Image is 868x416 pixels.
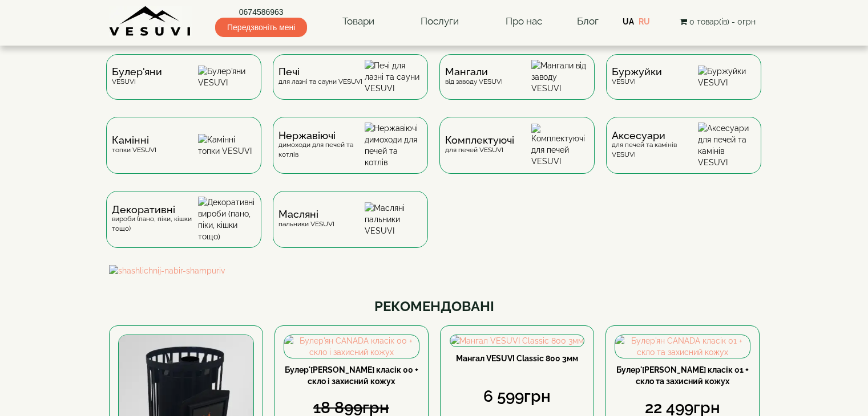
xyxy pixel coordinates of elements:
a: Аксесуаридля печей та камінів VESUVI Аксесуари для печей та камінів VESUVI [600,117,767,191]
img: shashlichnij-nabir-shampuriv [109,265,760,276]
a: Булер'[PERSON_NAME] класік 01 + скло та захисний кожух [616,365,749,386]
a: Комплектуючідля печей VESUVI Комплектуючі для печей VESUVI [434,117,600,191]
a: Мангаливід заводу VESUVI Мангали від заводу VESUVI [434,54,600,117]
img: Булер'яни VESUVI [198,66,256,88]
span: Булер'яни [112,67,162,76]
a: Мангал VESUVI Classic 800 3мм [456,354,578,363]
span: Мангали [445,67,503,76]
a: Масляніпальники VESUVI Масляні пальники VESUVI [267,191,434,265]
a: Каміннітопки VESUVI Камінні топки VESUVI [100,117,267,191]
div: для печей та камінів VESUVI [612,131,698,160]
a: Нержавіючідимоходи для печей та котлів Нержавіючі димоходи для печей та котлів [267,117,434,191]
img: Завод VESUVI [109,6,192,37]
span: Масляні [278,210,334,219]
img: Булер'ян CANADA класік 01 + скло та захисний кожух [615,335,750,358]
div: димоходи для печей та котлів [278,131,365,160]
img: Печі для лазні та сауни VESUVI [365,60,422,94]
img: Камінні топки VESUVI [198,134,256,157]
a: RU [639,17,650,26]
div: VESUVI [112,67,162,86]
div: для лазні та сауни VESUVI [278,67,362,86]
a: Послуги [409,9,470,35]
a: UA [623,17,634,26]
div: VESUVI [612,67,662,86]
span: Аксесуари [612,131,698,140]
div: топки VESUVI [112,136,156,154]
img: Мангали від заводу VESUVI [531,60,589,94]
span: Передзвоніть мені [215,18,307,37]
div: від заводу VESUVI [445,67,503,86]
a: Булер'[PERSON_NAME] класік 00 + скло і захисний кожух [285,365,418,386]
span: Комплектуючі [445,136,514,145]
img: Аксесуари для печей та камінів VESUVI [698,123,756,168]
div: вироби (пано, піки, кішки тощо) [112,205,198,234]
img: Буржуйки VESUVI [698,66,756,88]
span: Камінні [112,136,156,145]
span: Буржуйки [612,67,662,76]
img: Мангал VESUVI Classic 800 3мм [450,335,584,346]
span: Печі [278,67,362,76]
img: Нержавіючі димоходи для печей та котлів [365,123,422,168]
span: Декоративні [112,205,198,214]
a: Декоративнівироби (пано, піки, кішки тощо) Декоративні вироби (пано, піки, кішки тощо) [100,191,267,265]
img: Декоративні вироби (пано, піки, кішки тощо) [198,197,256,242]
a: Блог [577,15,599,27]
span: Нержавіючі [278,131,365,140]
img: Масляні пальники VESUVI [365,202,422,236]
a: 0674586963 [215,6,307,18]
span: 0 товар(ів) - 0грн [689,17,756,26]
a: Про нас [494,9,554,35]
a: Товари [331,9,386,35]
a: БуржуйкиVESUVI Буржуйки VESUVI [600,54,767,117]
img: Булер'ян CANADA класік 00 + скло і захисний кожух [284,335,419,358]
div: для печей VESUVI [445,136,514,154]
a: Печідля лазні та сауни VESUVI Печі для лазні та сауни VESUVI [267,54,434,117]
a: Булер'яниVESUVI Булер'яни VESUVI [100,54,267,117]
div: 6 599грн [449,385,585,408]
img: Комплектуючі для печей VESUVI [531,124,589,167]
button: 0 товар(ів) - 0грн [676,15,759,28]
div: пальники VESUVI [278,210,334,229]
